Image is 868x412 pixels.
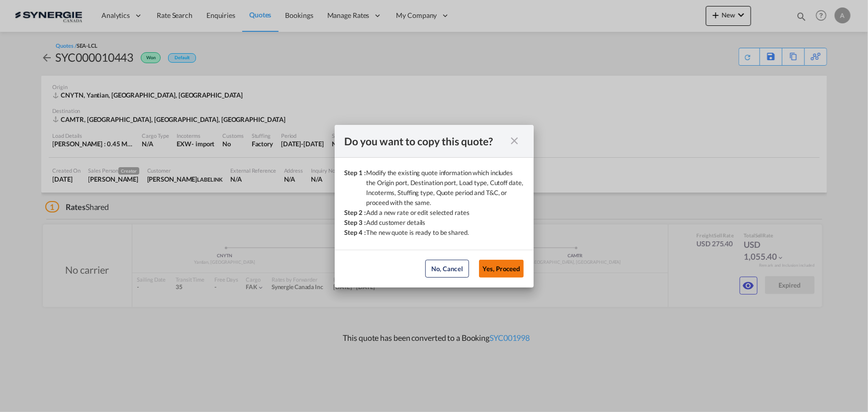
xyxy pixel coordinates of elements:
[367,207,470,217] div: Add a new rate or edit selected rates
[367,168,524,207] div: Modify the existing quote information which includes the Origin port, Destination port, Load type...
[367,227,469,237] div: The new quote is ready to be shared.
[345,135,506,147] div: Do you want to copy this quote?
[479,260,524,278] button: Yes, Proceed
[345,217,367,227] div: Step 3 :
[345,227,367,237] div: Step 4 :
[425,260,469,278] button: No, Cancel
[335,125,534,288] md-dialog: Step 1 : ...
[345,168,367,207] div: Step 1 :
[509,135,521,147] md-icon: icon-close fg-AAA8AD cursor
[345,207,367,217] div: Step 2 :
[367,217,426,227] div: Add customer details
